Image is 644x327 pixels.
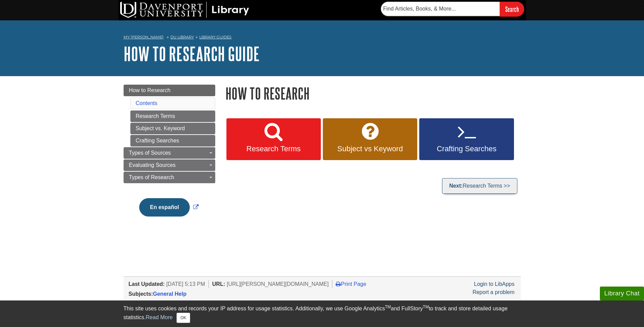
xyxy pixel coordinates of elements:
div: Guide Page Menu [124,85,215,228]
span: Crafting Searches [424,144,509,153]
a: Types of Research [124,172,215,183]
a: DU Library [170,35,194,39]
span: Types of Sources [129,150,171,156]
button: Close [177,313,190,323]
a: Link opens in new window [137,204,200,210]
i: Print Page [336,281,341,287]
a: Crafting Searches [419,118,514,160]
span: [URL][PERSON_NAME][DOMAIN_NAME] [227,281,329,287]
a: Types of Sources [124,147,215,159]
input: Search [500,2,524,16]
sup: TM [385,305,391,309]
span: Subjects: [129,291,153,297]
input: Find Articles, Books, & More... [381,2,500,16]
a: How to Research Guide [124,43,260,64]
a: Next:Research Terms >> [442,178,517,194]
a: Evaluating Sources [124,159,215,171]
button: En español [139,198,190,217]
sup: TM [423,305,429,309]
span: Evaluating Sources [129,162,176,168]
span: Subject vs Keyword [328,144,412,153]
a: Research Terms [226,118,321,160]
a: Print Page [336,281,366,287]
a: My [PERSON_NAME] [124,34,164,40]
a: Subject vs Keyword [323,118,417,160]
span: Research Terms [232,144,316,153]
form: Searches DU Library's articles, books, and more [381,2,524,16]
span: URL: [212,281,225,287]
a: Research Terms [130,110,215,122]
a: Library Guides [199,35,232,39]
a: Read More [146,314,172,320]
strong: Next: [449,183,463,189]
a: Contents [136,100,158,106]
a: General Help [153,291,187,297]
img: DU Library [120,2,249,18]
div: This site uses cookies and records your IP address for usage statistics. Additionally, we use Goo... [124,305,521,323]
span: [DATE] 5:13 PM [166,281,205,287]
a: Crafting Searches [130,135,215,147]
a: How to Research [124,85,215,96]
span: How to Research [129,87,171,93]
button: Library Chat [600,287,644,300]
a: Subject vs. Keyword [130,123,215,134]
nav: breadcrumb [124,33,521,44]
span: Types of Research [129,174,174,180]
a: Login to LibApps [474,281,514,287]
h1: How to Research [225,85,521,102]
span: Last Updated: [129,281,165,287]
a: Report a problem [473,289,515,295]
